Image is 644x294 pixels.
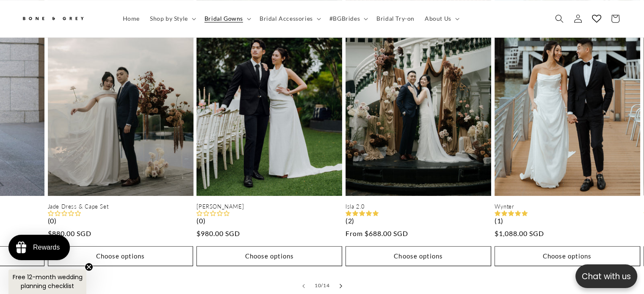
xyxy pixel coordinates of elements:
summary: Bridal Gowns [199,10,254,27]
span: Bridal Try-on [376,15,415,22]
button: Close teaser [85,263,93,271]
span: About Us [425,15,451,22]
a: Bone and Grey Bridal [18,8,109,29]
img: Bone and Grey Bridal [21,12,85,26]
button: Choose options [495,246,640,266]
p: Chat with us [575,270,637,283]
button: Choose options [196,246,342,266]
a: Wynter [495,203,640,210]
span: Home [123,15,140,22]
span: Bridal Gowns [205,15,243,22]
summary: #BGBrides [324,10,371,27]
button: Choose options [48,246,193,266]
span: Free 12-month wedding planning checklist [13,273,83,290]
span: Shop by Style [150,15,188,22]
summary: Search [550,9,569,28]
summary: About Us [420,10,463,27]
span: / [321,281,323,290]
summary: Shop by Style [145,10,199,27]
span: 14 [323,281,329,290]
summary: Bridal Accessories [254,10,324,27]
a: [PERSON_NAME] [196,203,342,210]
button: Choose options [345,246,491,266]
span: #BGBrides [329,15,360,22]
span: Bridal Accessories [260,15,313,22]
a: Jade Dress & Cape Set [48,203,193,210]
div: Free 12-month wedding planning checklistClose teaser [8,269,86,294]
span: 10 [315,281,321,290]
a: Home [118,10,145,27]
button: Open chatbox [575,264,637,288]
a: Isla 2.0 [345,203,491,210]
a: Bridal Try-on [371,10,420,27]
div: Rewards [33,244,60,251]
